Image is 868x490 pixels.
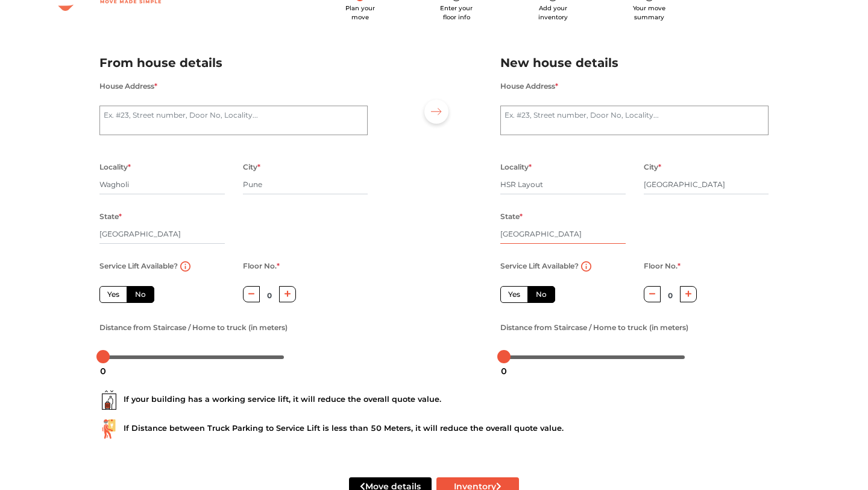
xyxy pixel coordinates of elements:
label: City [243,159,260,175]
label: Locality [500,159,532,175]
label: House Address [500,78,558,94]
label: No [127,286,154,303]
label: Service Lift Available? [99,258,178,274]
div: If your building has a working service lift, it will reduce the overall quote value. [99,390,769,410]
label: Floor No. [644,258,681,274]
label: Distance from Staircase / Home to truck (in meters) [500,320,688,336]
div: 0 [95,361,111,381]
div: 0 [496,361,512,381]
label: House Address [99,78,157,94]
img: ... [99,390,119,410]
label: Service Lift Available? [500,258,579,274]
label: Distance from Staircase / Home to truck (in meters) [99,320,288,336]
label: Floor No. [243,258,280,274]
div: If Distance between Truck Parking to Service Lift is less than 50 Meters, it will reduce the over... [99,419,769,439]
span: Enter your floor info [440,4,473,21]
label: No [527,286,555,303]
h2: From house details [99,53,368,73]
label: City [644,159,661,175]
h2: New house details [500,53,769,73]
span: Add your inventory [538,4,568,21]
label: Yes [500,286,528,303]
label: State [500,209,523,224]
label: Yes [99,286,127,303]
span: Your move summary [633,4,665,21]
img: ... [99,419,119,439]
label: Locality [99,159,131,175]
span: Plan your move [345,4,375,21]
label: State [99,209,122,224]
